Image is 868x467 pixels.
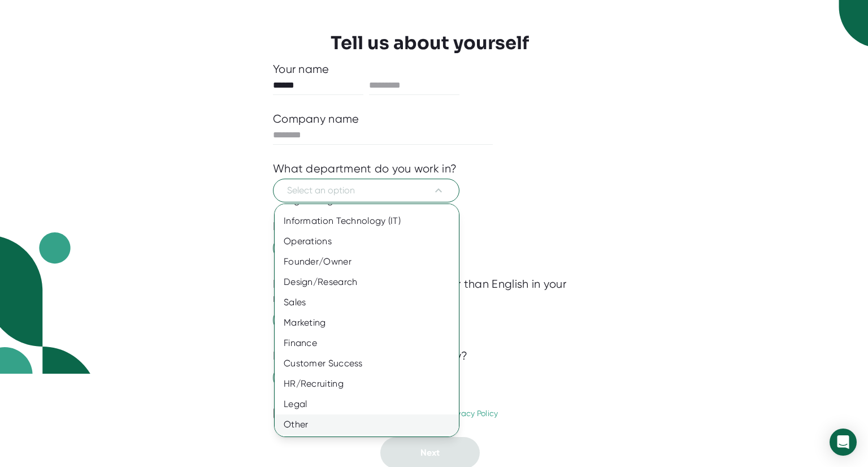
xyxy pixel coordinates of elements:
[275,211,467,231] div: Information Technology (IT)
[275,313,467,333] div: Marketing
[830,429,857,456] div: Open Intercom Messenger
[275,252,467,272] div: Founder/Owner
[275,394,467,414] div: Legal
[275,374,467,394] div: HR/Recruiting
[275,353,467,374] div: Customer Success
[275,414,467,435] div: Other
[275,231,467,252] div: Operations
[275,333,467,353] div: Finance
[275,272,467,292] div: Design/Research
[275,292,467,313] div: Sales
